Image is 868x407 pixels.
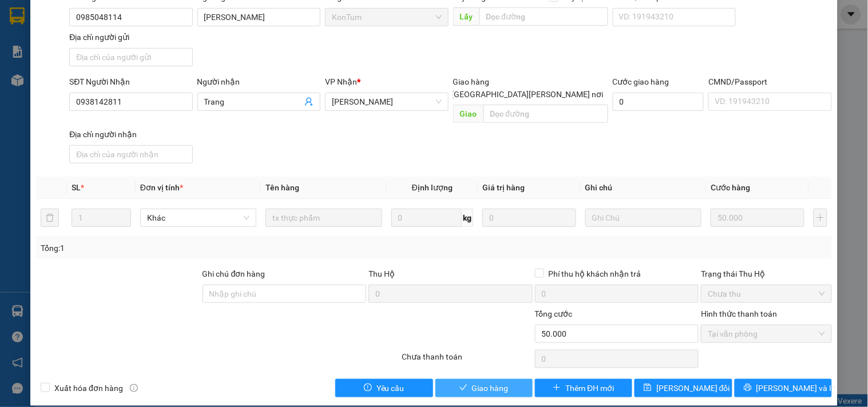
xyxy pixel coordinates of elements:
input: Dọc đường [483,105,608,123]
span: Phổ Quang [332,93,441,110]
button: delete [41,209,59,227]
span: info-circle [130,384,138,392]
span: Giá trị hàng [482,183,525,192]
div: Chưa thanh toán [401,350,533,370]
span: exclamation-circle [364,384,372,393]
label: Cước giao hàng [613,77,669,86]
span: Khác [147,209,249,226]
div: CMND/Passport [708,75,831,88]
span: Giao hàng [453,77,490,86]
div: Địa chỉ người gửi [69,31,192,43]
span: KonTum [332,9,441,26]
span: VP Nhận [325,77,357,86]
span: kg [462,209,473,227]
span: Giao [453,105,483,123]
button: checkGiao hàng [435,379,533,397]
button: save[PERSON_NAME] đổi [635,379,732,397]
span: [PERSON_NAME] đổi [656,382,730,394]
span: Tổng cước [535,309,573,318]
div: Địa chỉ người nhận [69,128,192,141]
div: SĐT Người Nhận [69,75,192,88]
span: Đơn vị tính [140,183,183,192]
input: 0 [482,209,576,227]
input: 0 [711,209,804,227]
input: Địa chỉ của người gửi [69,48,192,66]
span: Tại văn phòng [708,325,825,342]
input: Dọc đường [479,7,608,26]
input: Ghi chú đơn hàng [203,285,367,303]
button: exclamation-circleYêu cầu [335,379,433,397]
span: check [459,384,467,393]
button: plus [814,209,827,227]
span: Giao hàng [472,382,509,394]
span: save [644,384,652,393]
span: [PERSON_NAME] và In [756,382,837,394]
th: Ghi chú [581,177,706,199]
span: Định lượng [412,183,453,192]
span: Tên hàng [265,183,299,192]
button: plusThêm ĐH mới [535,379,632,397]
button: printer[PERSON_NAME] và In [735,379,832,397]
div: Người nhận [197,75,320,88]
input: Cước giao hàng [613,93,704,111]
span: SL [72,183,81,192]
span: Cước hàng [711,183,750,192]
span: Phí thu hộ khách nhận trả [544,268,646,280]
div: Trạng thái Thu Hộ [701,268,831,280]
label: Ghi chú đơn hàng [203,269,265,278]
input: Địa chỉ của người nhận [69,145,192,163]
span: Yêu cầu [376,382,405,394]
label: Hình thức thanh toán [701,309,777,318]
span: Xuất hóa đơn hàng [50,382,128,394]
span: user-add [304,97,314,106]
span: Lấy [453,7,479,26]
span: plus [553,384,561,393]
span: Chưa thu [708,285,825,302]
div: Tổng: 1 [41,242,336,254]
span: printer [744,384,752,393]
input: Ghi Chú [585,209,701,227]
span: [GEOGRAPHIC_DATA][PERSON_NAME] nơi [447,88,608,101]
span: Thêm ĐH mới [565,382,614,394]
input: VD: Bàn, Ghế [265,209,382,227]
span: Thu Hộ [368,269,395,278]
